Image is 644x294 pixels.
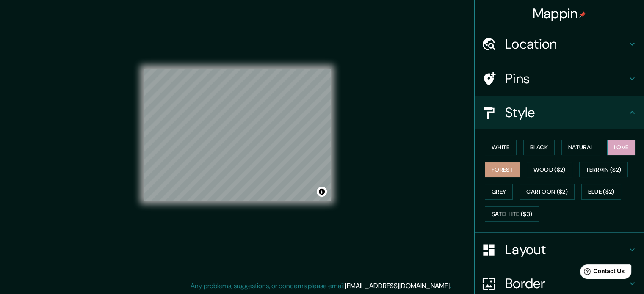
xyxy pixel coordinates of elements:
[485,184,513,200] button: Grey
[191,281,451,291] p: Any problems, suggestions, or concerns please email .
[533,5,586,22] h4: Mappin
[452,281,454,291] div: .
[579,162,628,178] button: Terrain ($2)
[485,162,520,178] button: Forest
[523,140,555,155] button: Black
[451,281,452,291] div: .
[505,275,627,292] h4: Border
[505,241,627,258] h4: Layout
[569,261,635,285] iframe: Help widget launcher
[475,27,644,61] div: Location
[527,162,572,178] button: Wood ($2)
[485,140,517,155] button: White
[475,96,644,129] div: Style
[475,62,644,96] div: Pins
[505,70,627,87] h4: Pins
[345,281,450,290] a: [EMAIL_ADDRESS][DOMAIN_NAME]
[607,140,635,155] button: Love
[144,69,331,201] canvas: Map
[561,140,600,155] button: Natural
[485,206,539,222] button: Satellite ($3)
[317,187,327,197] button: Toggle attribution
[505,104,627,121] h4: Style
[520,184,575,200] button: Cartoon ($2)
[579,11,586,18] img: pin-icon.png
[581,184,621,200] button: Blue ($2)
[475,233,644,267] div: Layout
[505,36,627,52] h4: Location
